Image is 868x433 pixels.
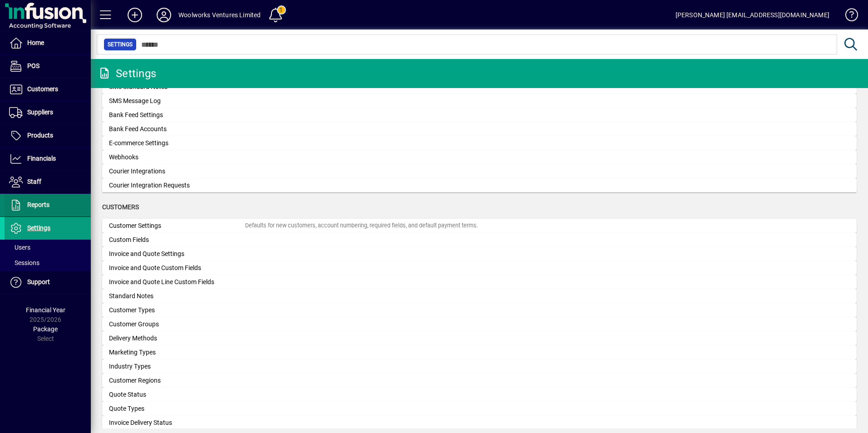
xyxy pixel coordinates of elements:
a: Invoice Delivery Status [102,416,857,430]
div: Quote Types [109,404,245,413]
span: POS [27,62,39,69]
a: E-commerce Settings [102,136,857,150]
a: Webhooks [102,150,857,164]
div: [PERSON_NAME] [EMAIL_ADDRESS][DOMAIN_NAME] [676,8,829,22]
a: Standard Notes [102,289,857,303]
button: Add [120,7,149,23]
span: Home [27,39,44,46]
div: Standard Notes [109,291,245,301]
a: Invoice and Quote Settings [102,247,857,261]
div: Bank Feed Accounts [109,124,245,134]
div: Courier Integrations [109,167,245,176]
div: Courier Integration Requests [109,181,245,190]
span: Settings [108,40,133,49]
div: Settings [98,66,156,81]
a: Sessions [5,255,91,271]
a: Customer SettingsDefaults for new customers, account numbering, required fields, and default paym... [102,219,857,233]
span: Financials [27,155,56,162]
a: Customer Regions [102,374,857,388]
div: Customer Regions [109,376,245,385]
a: Courier Integrations [102,164,857,178]
a: Quote Status [102,388,857,402]
span: Sessions [9,259,39,266]
div: E-commerce Settings [109,138,245,148]
a: Courier Integration Requests [102,178,857,192]
a: Users [5,240,91,255]
span: Products [27,132,53,139]
span: Customers [27,85,58,93]
div: Quote Status [109,390,245,399]
a: Custom Fields [102,233,857,247]
span: Staff [27,178,41,185]
div: Woolworks Ventures Limited [178,8,261,22]
button: Profile [149,7,178,23]
div: SMS Message Log [109,96,245,106]
div: Marketing Types [109,348,245,357]
a: Bank Feed Settings [102,108,857,122]
a: Marketing Types [102,345,857,359]
div: Custom Fields [109,235,245,245]
a: Bank Feed Accounts [102,122,857,136]
a: Reports [5,194,91,216]
a: Customers [5,78,91,101]
a: Home [5,32,91,54]
span: Settings [27,224,50,231]
a: POS [5,55,91,78]
div: Webhooks [109,153,245,162]
div: Industry Types [109,362,245,371]
a: Knowledge Base [838,2,857,31]
a: Quote Types [102,402,857,416]
a: Invoice and Quote Line Custom Fields [102,275,857,289]
span: Package [33,325,58,333]
a: Suppliers [5,101,91,124]
a: SMS Message Log [102,94,857,108]
div: Invoice Delivery Status [109,418,245,428]
a: Delivery Methods [102,331,857,345]
div: Customer Settings [109,221,245,231]
span: Users [9,244,30,251]
span: Customers [102,203,139,211]
div: Defaults for new customers, account numbering, required fields, and default payment terms. [245,221,478,230]
span: Suppliers [27,108,53,116]
div: Customer Groups [109,320,245,329]
a: Customer Groups [102,317,857,331]
a: Products [5,124,91,147]
span: Financial Year [26,306,65,314]
div: Delivery Methods [109,334,245,343]
a: Customer Types [102,303,857,317]
a: Invoice and Quote Custom Fields [102,261,857,275]
span: Support [27,278,50,285]
div: Invoice and Quote Settings [109,249,245,259]
div: Customer Types [109,305,245,315]
a: Financials [5,148,91,170]
a: Industry Types [102,359,857,374]
a: Support [5,271,91,294]
a: Staff [5,171,91,193]
div: Bank Feed Settings [109,110,245,120]
span: Reports [27,201,49,208]
div: Invoice and Quote Line Custom Fields [109,277,245,287]
div: Invoice and Quote Custom Fields [109,263,245,273]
